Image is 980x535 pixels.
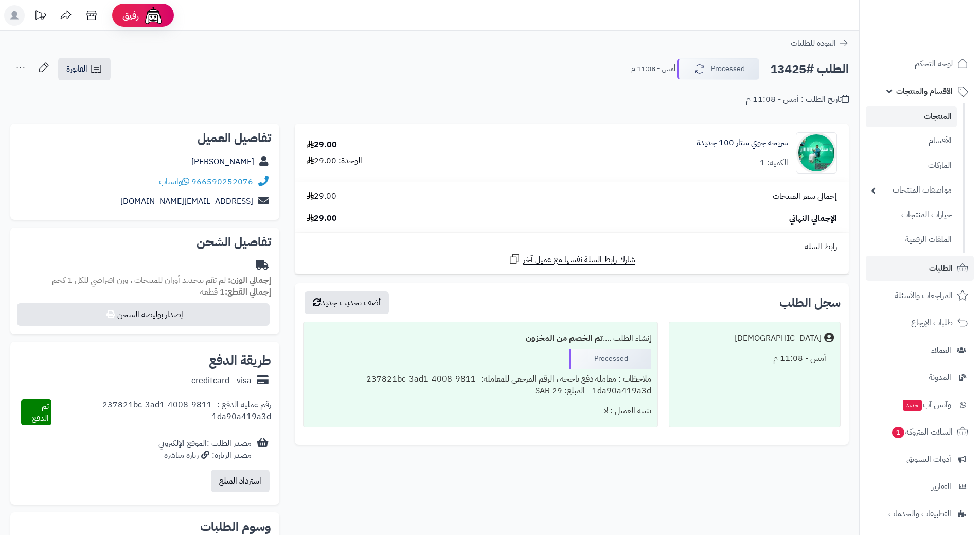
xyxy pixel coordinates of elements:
[675,349,834,369] div: أمس - 11:08 م
[915,57,953,71] span: لوحة التحكم
[122,9,139,22] span: رفيق
[51,399,271,426] div: رقم عملية الدفع : 237821bc-3ad1-4008-9811-1da90a419a3d
[866,502,974,526] a: التطبيقات والخدمات
[866,365,974,390] a: المدونة
[159,176,189,188] a: واتساب
[866,338,974,363] a: العملاء
[209,354,271,367] h2: طريقة الدفع
[191,375,252,387] div: creditcard - visa
[770,59,849,80] h2: الطلب #13425
[307,139,337,151] div: 29.00
[892,426,905,438] span: 1
[307,213,337,225] span: 29.00
[906,452,951,467] span: أدوات التسويق
[66,63,87,75] span: الفاتورة
[58,58,111,80] a: الفاتورة
[228,274,271,286] strong: إجمالي الوزن:
[789,213,837,225] span: الإجمالي النهائي
[310,329,651,349] div: إنشاء الطلب ....
[191,176,253,188] a: 966590252076
[677,58,759,80] button: Processed
[158,450,252,461] div: مصدر الزيارة: زيارة مباشرة
[158,438,252,461] div: مصدر الطلب :الموقع الإلكتروني
[796,132,836,174] img: 1747655865-photo_5861952605067003148_x-90x90.jpg
[791,37,836,49] span: العودة للطلبات
[866,130,957,152] a: الأقسام
[779,297,841,309] h3: سجل الطلب
[697,137,788,149] a: شريحة جوي ستار 100 جديدة
[866,392,974,417] a: وآتس آبجديد
[866,310,974,335] a: طلبات الإرجاع
[760,157,788,169] div: الكمية: 1
[19,132,271,144] h2: تفاصيل العميل
[931,343,951,357] span: العملاء
[896,84,953,98] span: الأقسام والمنتجات
[307,155,362,167] div: الوحدة: 29.00
[866,283,974,308] a: المراجعات والأسئلة
[866,447,974,472] a: أدوات التسويق
[299,241,845,253] div: رابط السلة
[32,400,49,424] span: تم الدفع
[631,64,675,74] small: أمس - 11:08 م
[19,236,271,248] h2: تفاصيل الشحن
[526,332,603,344] b: تم الخصم من المخزون
[310,401,651,421] div: تنبيه العميل : لا
[932,479,951,494] span: التقارير
[52,274,226,286] span: لم تقم بتحديد أوزان للمنتجات ، وزن افتراضي للكل 1 كجم
[929,370,951,385] span: المدونة
[929,261,953,275] span: الطلبات
[120,195,253,208] a: [EMAIL_ADDRESS][DOMAIN_NAME]
[19,521,271,533] h2: وسوم الطلبات
[911,316,953,330] span: طلبات الإرجاع
[191,156,254,168] a: [PERSON_NAME]
[211,470,270,492] button: استرداد المبلغ
[866,154,957,177] a: الماركات
[791,37,849,49] a: العودة للطلبات
[866,179,957,201] a: مواصفات المنتجات
[866,204,957,226] a: خيارات المنتجات
[735,333,822,344] div: [DEMOGRAPHIC_DATA]
[310,369,651,401] div: ملاحظات : معاملة دفع ناجحة ، الرقم المرجعي للمعاملة: 237821bc-3ad1-4008-9811-1da90a419a3d - المبل...
[143,5,164,26] img: ai-face.png
[888,507,951,521] span: التطبيقات والخدمات
[569,349,651,369] div: Processed
[866,256,974,281] a: الطلبات
[523,254,635,266] span: شارك رابط السلة نفسها مع عميل آخر
[305,291,389,314] button: أضف تحديث جديد
[866,229,957,251] a: الملفات الرقمية
[910,22,970,43] img: logo-2.png
[200,286,271,298] small: 1 قطعة
[773,191,837,202] span: إجمالي سعر المنتجات
[891,425,953,439] span: السلات المتروكة
[307,191,336,202] span: 29.00
[866,106,957,127] a: المنتجات
[902,398,951,412] span: وآتس آب
[866,51,974,76] a: لوحة التحكم
[508,253,635,266] a: شارك رابط السلة نفسها مع عميل آخر
[225,286,271,298] strong: إجمالي القطع:
[866,420,974,444] a: السلات المتروكة1
[895,288,953,303] span: المراجعات والأسئلة
[866,474,974,499] a: التقارير
[27,5,53,28] a: تحديثات المنصة
[17,303,270,326] button: إصدار بوليصة الشحن
[746,94,849,106] div: تاريخ الطلب : أمس - 11:08 م
[903,400,922,411] span: جديد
